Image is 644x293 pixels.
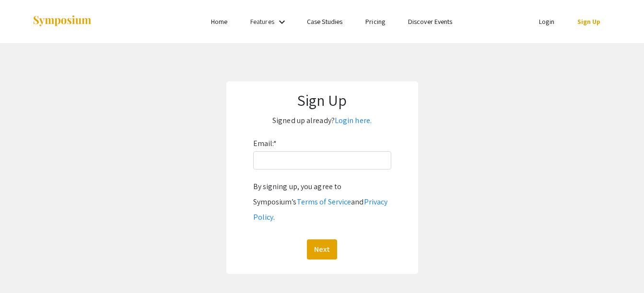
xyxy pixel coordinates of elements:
div: By signing up, you agree to Symposium’s and . [253,179,391,225]
h1: Sign Up [236,91,409,109]
a: Pricing [365,17,385,26]
mat-icon: Expand Features list [276,16,288,28]
a: Discover Events [408,17,453,26]
p: Signed up already? [236,113,409,128]
a: Sign Up [577,17,601,26]
a: Terms of Service [297,197,351,207]
img: Symposium by ForagerOne [32,15,92,28]
a: Home [211,17,227,26]
a: Features [250,17,274,26]
a: Case Studies [307,17,342,26]
a: Login here. [335,115,372,125]
a: Login [539,17,554,26]
button: Next [307,239,337,259]
label: Email: [253,136,277,151]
